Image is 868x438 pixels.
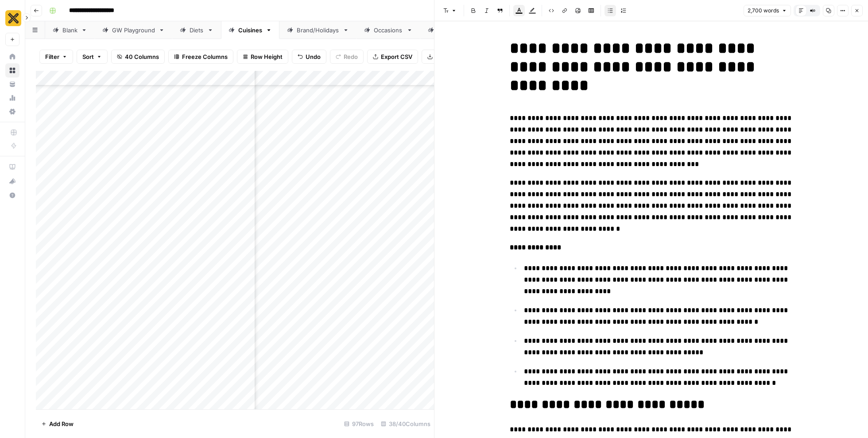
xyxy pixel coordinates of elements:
[62,26,77,35] div: Blank
[45,21,95,39] a: Blank
[279,21,356,39] a: Brand/Holidays
[5,50,19,64] a: Home
[82,52,94,61] span: Sort
[190,26,204,35] div: Diets
[49,419,74,428] span: Add Row
[744,5,791,16] button: 2,700 words
[306,52,321,61] span: Undo
[95,21,172,39] a: GW Playground
[221,21,279,39] a: Cuisines
[344,52,358,61] span: Redo
[297,26,339,35] div: Brand/Holidays
[341,417,377,431] div: 97 Rows
[238,26,262,35] div: Cuisines
[748,7,779,15] span: 2,700 words
[237,50,288,64] button: Row Height
[77,50,108,64] button: Sort
[5,63,19,78] a: Browse
[168,50,233,64] button: Freeze Columns
[5,91,19,105] a: Usage
[377,417,434,431] div: 38/40 Columns
[39,50,73,64] button: Filter
[6,174,19,188] div: What's new?
[172,21,221,39] a: Diets
[5,105,19,119] a: Settings
[374,26,403,35] div: Occasions
[330,50,364,64] button: Redo
[5,188,19,202] button: Help + Support
[5,174,19,188] button: What's new?
[182,52,228,61] span: Freeze Columns
[45,52,59,61] span: Filter
[420,21,486,39] a: Campaigns
[5,77,19,91] a: Your Data
[36,417,79,431] button: Add Row
[356,21,420,39] a: Occasions
[381,52,412,61] span: Export CSV
[112,26,155,35] div: GW Playground
[125,52,159,61] span: 40 Columns
[5,10,21,26] img: CookUnity Logo
[5,160,19,174] a: AirOps Academy
[367,50,418,64] button: Export CSV
[5,7,19,29] button: Workspace: CookUnity
[251,52,283,61] span: Row Height
[111,50,165,64] button: 40 Columns
[292,50,326,64] button: Undo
